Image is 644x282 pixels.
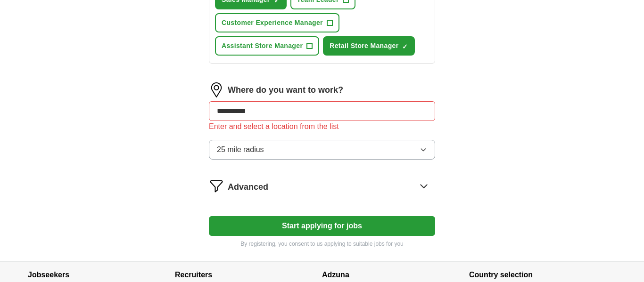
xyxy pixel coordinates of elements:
label: Where do you want to work? [228,84,343,97]
span: Assistant Store Manager [222,41,303,51]
p: By registering, you consent to us applying to suitable jobs for you [209,240,435,248]
span: Retail Store Manager [330,41,398,51]
button: Start applying for jobs [209,216,435,236]
button: Customer Experience Manager [215,13,339,32]
span: ✓ [402,43,408,50]
button: 25 mile radius [209,140,435,160]
span: Advanced [228,181,268,193]
button: Retail Store Manager✓ [323,36,415,56]
span: 25 mile radius [217,144,264,155]
img: filter [209,178,224,193]
div: Enter and select a location from the list [209,121,435,132]
img: location.png [209,82,224,97]
span: Customer Experience Manager [222,18,323,28]
button: Assistant Store Manager [215,36,319,56]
